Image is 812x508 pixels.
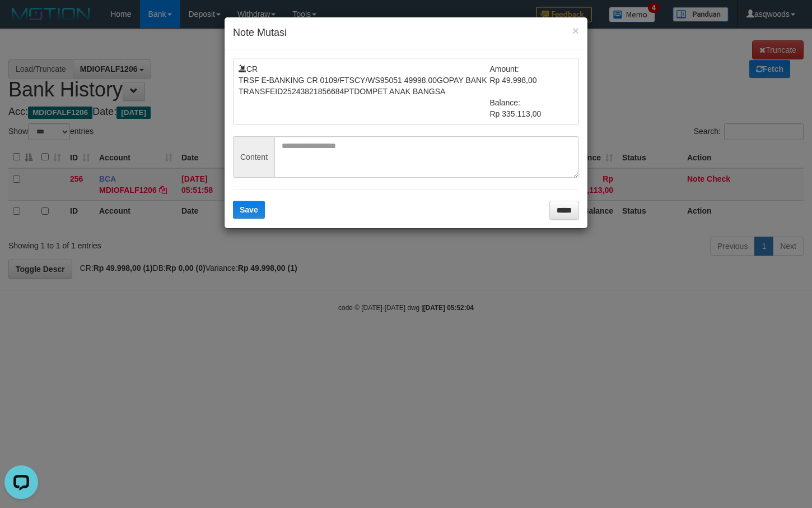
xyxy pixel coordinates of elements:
button: Save [233,201,265,219]
button: × [572,25,579,36]
button: Open LiveChat chat widget [4,4,38,38]
td: CR TRSF E-BANKING CR 0109/FTSCY/WS95051 49998.00GOPAY BANK TRANSFEID25243821856684PTDOMPET ANAK B... [239,63,490,119]
td: Amount: Rp 49.998,00 Balance: Rp 335.113,00 [490,63,574,119]
h4: Note Mutasi [233,26,579,40]
span: Save [240,205,258,214]
span: Content [233,136,274,178]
